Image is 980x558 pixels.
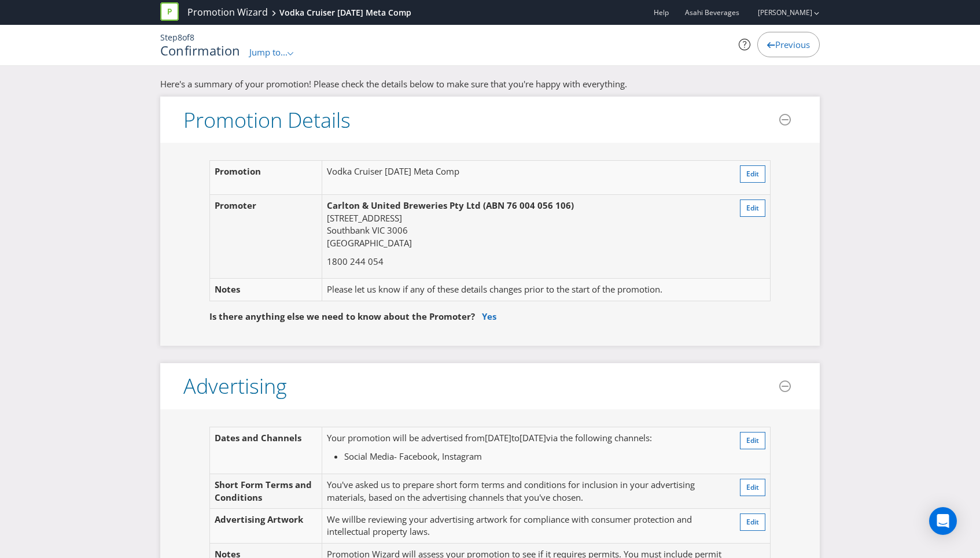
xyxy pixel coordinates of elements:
span: You've asked us to prepare short form terms and conditions for inclusion in your advertising mate... [327,479,695,502]
span: (ABN 76 004 056 106) [483,199,574,211]
h3: Advertising [183,375,287,398]
td: Please let us know if any of these details changes prior to the start of the promotion. [322,279,721,301]
span: Southbank [327,224,370,236]
span: to [511,432,520,444]
span: Is there anything else we need to know about the Promoter? [209,311,475,322]
a: Promotion Wizard [187,6,268,19]
span: via the following channels: [546,432,652,444]
span: 8 [190,32,194,43]
h3: Promotion Details [183,109,351,132]
span: Edit [746,517,759,527]
h1: Confirmation [160,43,241,57]
span: [DATE] [520,432,546,444]
span: We will [327,513,356,525]
span: Edit [746,203,759,213]
span: Asahi Beverages [685,8,739,17]
td: Advertising Artwork [210,508,322,543]
span: 3006 [387,224,408,236]
p: Here's a summary of your promotion! Please check the details below to make sure that you're happy... [160,78,820,90]
button: Edit [740,513,765,531]
span: VIC [372,224,385,236]
span: Edit [746,435,759,445]
td: Vodka Cruiser [DATE] Meta Comp [322,161,721,195]
td: Short Form Terms and Conditions [210,474,322,509]
span: Carlton & United Breweries Pty Ltd [327,199,481,211]
span: Edit [746,169,759,179]
span: [STREET_ADDRESS] [327,212,402,224]
span: of [182,32,190,43]
div: Vodka Cruiser [DATE] Meta Comp [279,7,411,19]
span: - Facebook, Instagram [394,450,482,462]
span: Previous [775,39,810,50]
p: 1800 244 054 [327,256,717,268]
button: Edit [740,432,765,449]
button: Edit [740,479,765,496]
span: 8 [178,32,182,43]
span: Edit [746,482,759,492]
span: [GEOGRAPHIC_DATA] [327,237,412,249]
td: Dates and Channels [210,427,322,474]
td: Notes [210,279,322,301]
span: Step [160,32,178,43]
td: Promotion [210,161,322,195]
span: [DATE] [485,432,511,444]
a: Help [654,8,669,17]
button: Edit [740,165,765,183]
span: Your promotion will be advertised from [327,432,485,444]
div: Open Intercom Messenger [929,507,957,535]
a: Yes [482,311,496,322]
span: be reviewing your advertising artwork for compliance with consumer protection and intellectual pr... [327,513,692,537]
button: Edit [740,199,765,217]
span: Promoter [215,199,256,211]
a: [PERSON_NAME] [746,8,812,17]
span: Jump to... [249,46,288,58]
span: Social Media [344,450,394,462]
